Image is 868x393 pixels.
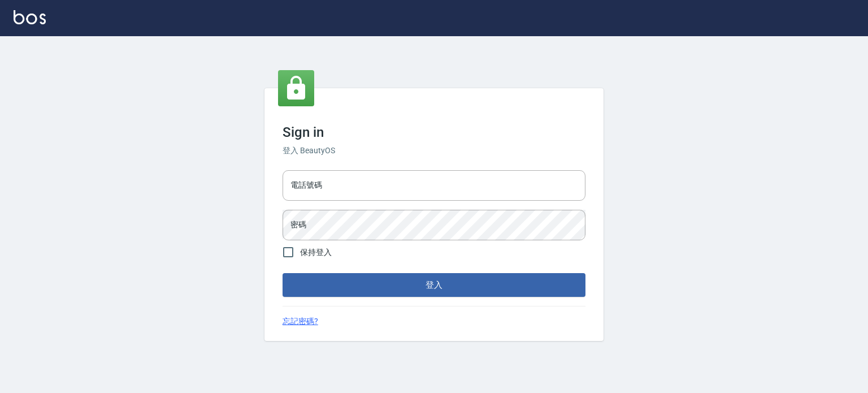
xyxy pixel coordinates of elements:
[300,247,332,258] span: 保持登入
[283,145,585,157] h6: 登入 BeautyOS
[14,10,46,24] img: Logo
[283,124,585,140] h3: Sign in
[283,316,318,327] a: 忘記密碼?
[283,273,585,297] button: 登入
